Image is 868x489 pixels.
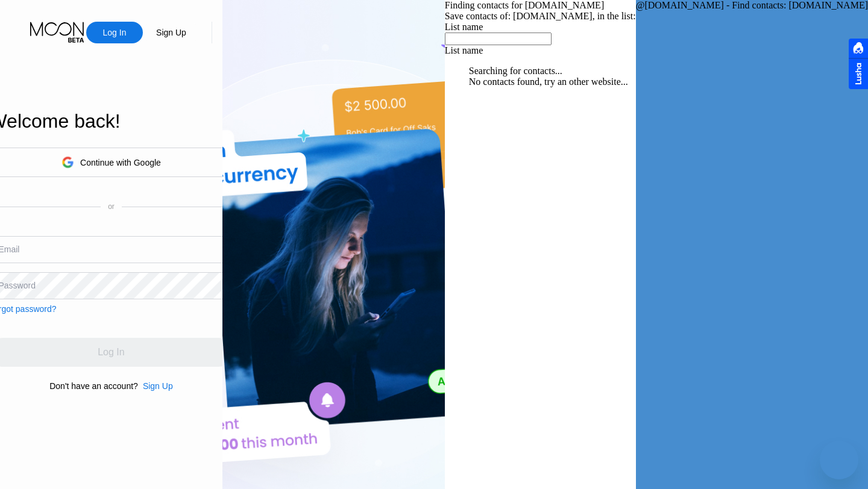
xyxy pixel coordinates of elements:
div: Sign Up [138,381,173,391]
div: Sign Up [155,26,187,39]
div: EN [212,22,248,43]
div: Continue with Google [80,158,161,167]
div: Sign Up [143,22,200,43]
div: No contacts found, try an other website... [469,76,636,87]
div: Log In [102,26,128,39]
input: null [445,33,552,45]
iframe: Button to launch messaging window [820,441,858,479]
div: List name [445,45,636,56]
div: List name [445,22,636,33]
div: Searching for contacts... [469,66,636,76]
div: Save contacts of: [DOMAIN_NAME], in the list: [445,11,636,56]
div: Don't have an account? [49,381,138,391]
div: Log In [86,22,143,43]
div: Sign Up [143,381,173,391]
div: or [108,202,115,211]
